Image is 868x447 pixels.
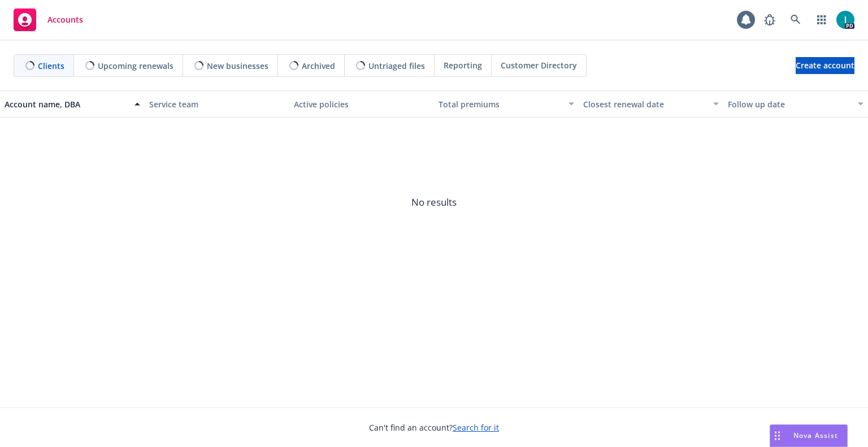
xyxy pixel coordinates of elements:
a: Report a Bug [758,8,781,31]
span: Nova Assist [793,431,838,440]
button: Service team [145,90,289,118]
div: Account name, DBA [5,98,128,110]
div: Total premiums [439,98,562,110]
img: photo [836,11,854,29]
button: Closest renewal date [579,90,723,118]
a: Create account [796,57,854,74]
a: Search for it [453,422,499,433]
a: Search [784,8,807,31]
span: Upcoming renewals [98,60,173,72]
div: Follow up date [728,98,851,110]
span: New businesses [207,60,268,72]
a: Switch app [810,8,833,31]
span: Create account [796,55,854,76]
div: Service team [149,98,285,110]
span: Archived [302,60,335,72]
span: Customer Directory [501,59,577,71]
span: Reporting [444,59,482,71]
a: Accounts [9,4,88,36]
button: Follow up date [723,90,868,118]
button: Nova Assist [770,424,848,447]
div: Closest renewal date [583,98,706,110]
span: Clients [38,60,64,72]
div: Active policies [294,98,429,110]
button: Active policies [289,90,434,118]
button: Total premiums [434,90,579,118]
div: Drag to move [770,425,784,446]
span: Untriaged files [368,60,425,72]
span: Can't find an account? [369,422,499,433]
span: Accounts [47,15,83,24]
